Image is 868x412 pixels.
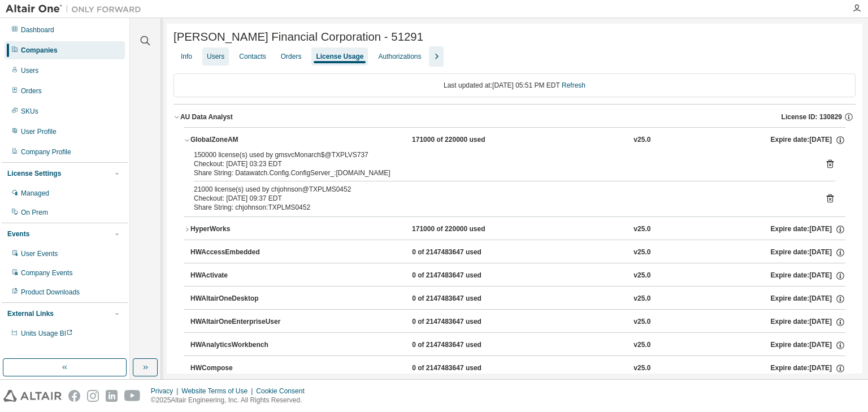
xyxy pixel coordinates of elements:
[7,229,29,238] div: Events
[184,217,845,242] button: HyperWorks171000 of 220000 usedv25.0Expire date:[DATE]
[21,66,38,75] div: Users
[21,249,58,258] div: User Events
[184,128,845,153] button: GlobalZoneAM171000 of 220000 usedv25.0Expire date:[DATE]
[412,317,514,327] div: 0 of 2147483647 used
[173,73,856,97] div: Last updated at: [DATE] 05:51 PM EDT
[633,340,650,350] div: v25.0
[412,363,514,374] div: 0 of 2147483647 used
[190,310,845,335] button: HWAltairOneEnterpriseUser0 of 2147483647 usedv25.0Expire date:[DATE]
[7,309,54,318] div: External Links
[190,333,845,358] button: HWAnalyticsWorkbench0 of 2147483647 usedv25.0Expire date:[DATE]
[21,148,71,157] div: Company Profile
[633,271,650,281] div: v25.0
[3,390,62,402] img: altair_logo.svg
[771,135,845,145] div: Expire date: [DATE]
[194,185,808,194] div: 21000 license(s) used by chjohnson@TXPLMS0452
[194,168,808,177] div: Share String: Datawatch.Config.ConfigServer_:[DOMAIN_NAME]
[21,107,38,116] div: SKUs
[21,25,54,34] div: Dashboard
[87,390,99,402] img: instagram.svg
[180,112,233,122] div: AU Data Analyst
[633,317,650,327] div: v25.0
[106,390,118,402] img: linkedin.svg
[21,86,42,96] div: Orders
[633,135,650,145] div: v25.0
[771,271,845,281] div: Expire date: [DATE]
[412,271,514,281] div: 0 of 2147483647 used
[771,224,845,235] div: Expire date: [DATE]
[190,363,292,374] div: HWCompose
[6,3,147,15] img: Altair One
[316,52,363,61] div: License Usage
[21,329,73,337] span: Units Usage BI
[281,52,302,61] div: Orders
[190,224,292,235] div: HyperWorks
[173,105,856,129] button: AU Data AnalystLicense ID: 130829
[771,294,845,304] div: Expire date: [DATE]
[190,135,292,145] div: GlobalZoneAM
[412,135,514,145] div: 171000 of 220000 used
[190,271,292,281] div: HWActivate
[7,169,61,178] div: License Settings
[412,340,514,350] div: 0 of 2147483647 used
[207,52,224,61] div: Users
[239,52,266,61] div: Contacts
[412,224,514,235] div: 171000 of 220000 used
[21,268,72,277] div: Company Events
[190,340,292,350] div: HWAnalyticsWorkbench
[562,81,585,89] a: Refresh
[633,224,650,235] div: v25.0
[633,363,650,374] div: v25.0
[181,387,256,396] div: Website Terms of Use
[190,287,845,311] button: HWAltairOneDesktop0 of 2147483647 usedv25.0Expire date:[DATE]
[771,317,845,327] div: Expire date: [DATE]
[190,356,845,381] button: HWCompose0 of 2147483647 usedv25.0Expire date:[DATE]
[194,150,808,159] div: 150000 license(s) used by gmsvcMonarch$@TXPLVS737
[412,294,514,304] div: 0 of 2147483647 used
[771,340,845,350] div: Expire date: [DATE]
[190,248,292,258] div: HWAccessEmbedded
[633,248,650,258] div: v25.0
[173,31,423,44] span: [PERSON_NAME] Financial Corporation - 51291
[190,263,845,288] button: HWActivate0 of 2147483647 usedv25.0Expire date:[DATE]
[194,203,808,212] div: Share String: chjohnson:TXPLMS0452
[378,52,421,61] div: Authorizations
[771,363,845,374] div: Expire date: [DATE]
[21,127,57,136] div: User Profile
[68,390,80,402] img: facebook.svg
[194,194,808,203] div: Checkout: [DATE] 09:37 EDT
[256,387,311,396] div: Cookie Consent
[21,208,48,217] div: On Prem
[21,46,58,55] div: Companies
[181,52,192,61] div: Info
[190,294,292,304] div: HWAltairOneDesktop
[151,396,311,405] p: © 2025 Altair Engineering, Inc. All Rights Reserved.
[190,240,845,265] button: HWAccessEmbedded0 of 2147483647 usedv25.0Expire date:[DATE]
[771,248,845,258] div: Expire date: [DATE]
[151,387,181,396] div: Privacy
[782,112,842,122] span: License ID: 130829
[21,189,49,198] div: Managed
[190,317,292,327] div: HWAltairOneEnterpriseUser
[124,390,141,402] img: youtube.svg
[412,248,514,258] div: 0 of 2147483647 used
[633,294,650,304] div: v25.0
[21,288,80,297] div: Product Downloads
[194,159,808,168] div: Checkout: [DATE] 03:23 EDT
